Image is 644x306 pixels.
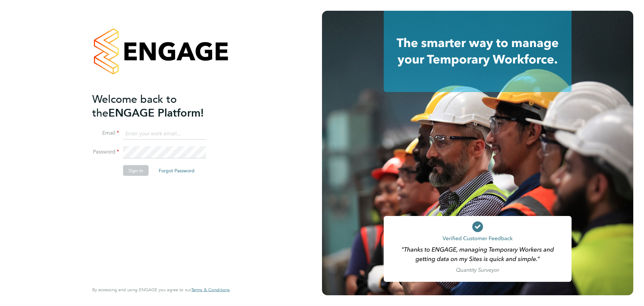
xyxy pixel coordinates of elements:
input: Enter your work email... [123,128,206,140]
label: Password [92,148,119,156]
h2: ENGAGE Platform! [92,92,223,120]
label: Email [92,130,119,137]
span: Terms & Conditions [191,287,230,293]
span: Welcome back to the [92,92,177,119]
span: By accessing and using ENGAGE you agree to our [92,287,230,293]
a: Terms & Conditions [191,287,230,293]
button: Sign In [123,165,149,176]
button: Forgot Password [153,165,200,176]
